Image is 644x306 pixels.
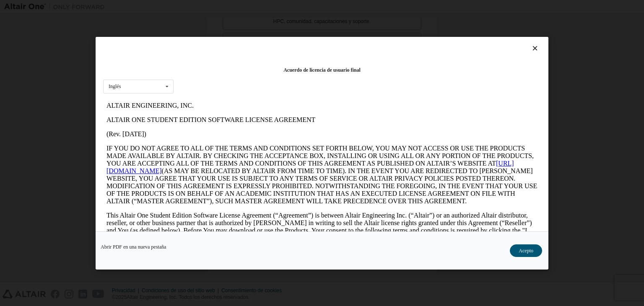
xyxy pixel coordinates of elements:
[109,83,121,89] font: Inglés
[3,32,434,39] p: (Rev. [DATE])
[3,61,411,76] a: [URL][DOMAIN_NAME]
[510,244,542,257] button: Acepto
[519,248,533,254] font: Acepto
[3,3,434,11] p: ALTAIR ENGINEERING, INC.
[101,244,166,249] a: Abrir PDF en una nueva pestaña
[3,18,434,25] p: ALTAIR ONE STUDENT EDITION SOFTWARE LICENSE AGREEMENT
[283,67,361,73] font: Acuerdo de licencia de usuario final
[3,46,434,106] p: IF YOU DO NOT AGREE TO ALL OF THE TERMS AND CONDITIONS SET FORTH BELOW, YOU MAY NOT ACCESS OR USE...
[3,113,434,151] p: This Altair One Student Edition Software License Agreement (“Agreement”) is between Altair Engine...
